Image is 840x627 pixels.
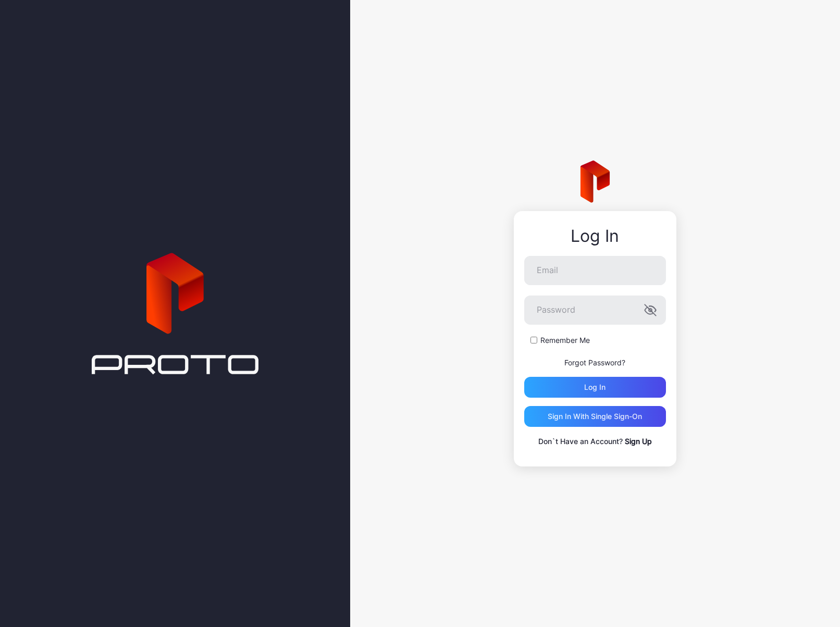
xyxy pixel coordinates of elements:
input: Email [524,256,666,285]
p: Don`t Have an Account? [524,435,666,448]
input: Password [524,296,666,325]
a: Forgot Password? [564,358,625,367]
div: Sign in With Single Sign-On [548,412,642,421]
a: Sign Up [625,437,652,446]
button: Log in [524,377,666,398]
button: Sign in With Single Sign-On [524,406,666,427]
button: Password [644,304,657,316]
label: Remember Me [540,335,590,346]
div: Log In [524,227,666,245]
div: Log in [584,383,606,391]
